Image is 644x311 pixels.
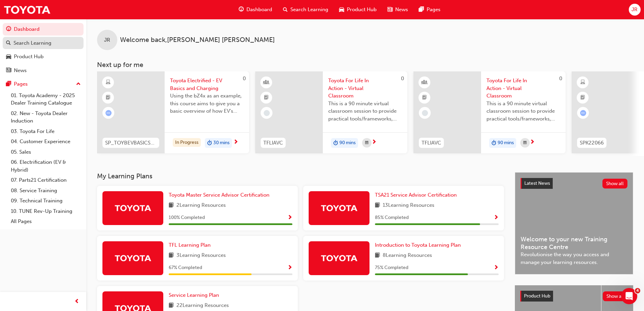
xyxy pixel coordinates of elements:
span: 90 mins [339,139,356,147]
span: Service Learning Plan [169,292,219,298]
span: pages-icon [419,5,424,14]
a: 06. Electrification (EV & Hybrid) [8,157,84,175]
a: 08. Service Training [8,185,84,196]
a: 09. Technical Training [8,196,84,206]
button: JR [629,4,641,16]
span: Product Hub [524,293,550,299]
span: learningRecordVerb_ATTEMPT-icon [105,110,112,116]
img: Trak [114,202,151,214]
span: Welcome back , [PERSON_NAME] [PERSON_NAME] [120,36,275,44]
a: 07. Parts21 Certification [8,175,84,185]
span: Pages [427,6,440,14]
a: 05. Sales [8,147,84,157]
span: calendar-icon [365,139,368,147]
a: news-iconNews [382,3,413,17]
a: search-iconSearch Learning [278,3,334,17]
span: Show Progress [287,215,292,221]
span: book-icon [375,251,380,260]
img: Trak [320,252,358,264]
a: All Pages [8,216,84,227]
span: learningResourceType_INSTRUCTOR_LED-icon [422,78,427,87]
a: Service Learning Plan [169,291,222,299]
span: calendar-icon [523,139,527,147]
a: Dashboard [3,23,84,36]
span: booktick-icon [422,93,427,102]
span: learningResourceType_ELEARNING-icon [106,78,111,87]
span: Toyota Electrified - EV Basics and Charging [170,77,244,92]
div: In Progress [173,138,201,147]
span: car-icon [339,5,344,14]
span: 0 [243,75,246,82]
span: book-icon [169,302,174,310]
span: TFL Learning Plan [169,242,211,248]
a: 10. TUNE Rev-Up Training [8,206,84,217]
span: book-icon [375,201,380,210]
span: TFLIAVC [422,139,441,147]
button: Show all [603,291,628,301]
a: 0TFLIAVCToyota For Life In Action - Virtual ClassroomThis is a 90 minute virtual classroom sessio... [413,71,566,153]
button: Show all [602,179,628,188]
span: learningRecordVerb_NONE-icon [422,110,428,116]
a: News [3,64,84,77]
a: pages-iconPages [413,3,446,17]
button: Show Progress [287,264,292,272]
span: search-icon [283,5,288,14]
a: Introduction to Toyota Learning Plan [375,241,463,249]
a: Product Hub [3,50,84,63]
span: Toyota For Life In Action - Virtual Classroom [328,77,402,100]
a: 0SP_TOYBEVBASICS_ELToyota Electrified - EV Basics and ChargingUsing the bZ4x as an example, this ... [97,71,249,153]
span: next-icon [530,139,535,146]
span: 13 Learning Resources [383,201,434,210]
span: news-icon [387,5,392,14]
span: up-icon [76,80,81,89]
iframe: Intercom live chat [621,288,637,304]
span: news-icon [6,68,11,74]
a: 04. Customer Experience [8,136,84,147]
span: duration-icon [492,139,496,148]
span: Welcome to your new Training Resource Centre [521,236,627,251]
span: News [395,6,408,14]
a: Latest NewsShow all [521,178,627,189]
span: book-icon [169,201,174,210]
a: Latest NewsShow allWelcome to your new Training Resource CentreRevolutionise the way you access a... [515,172,633,274]
img: Trak [3,2,51,17]
a: guage-iconDashboard [233,3,278,17]
span: This is a 90 minute virtual classroom session to provide practical tools/frameworks, behaviours a... [486,100,560,123]
a: 02. New - Toyota Dealer Induction [8,108,84,126]
span: 3 Learning Resources [176,251,226,260]
a: 01. Toyota Academy - 2025 Dealer Training Catalogue [8,90,84,108]
h3: Next up for me [86,61,644,69]
span: Search Learning [290,6,328,14]
span: next-icon [233,139,238,146]
span: Show Progress [494,215,499,221]
span: 85 % Completed [375,214,409,222]
span: This is a 90 minute virtual classroom session to provide practical tools/frameworks, behaviours a... [328,100,402,123]
span: 8 Learning Resources [383,251,432,260]
a: car-iconProduct Hub [334,3,382,17]
span: JR [104,36,110,44]
span: learningRecordVerb_NONE-icon [264,110,270,116]
span: Toyota For Life In Action - Virtual Classroom [486,77,560,100]
span: car-icon [6,54,11,60]
span: Show Progress [287,265,292,271]
a: Search Learning [3,37,84,49]
span: 22 Learning Resources [176,302,229,310]
button: Show Progress [494,264,499,272]
div: Pages [14,80,28,88]
button: Pages [3,78,84,90]
span: 2 Learning Resources [176,201,226,210]
span: Show Progress [494,265,499,271]
span: book-icon [169,251,174,260]
span: duration-icon [333,139,338,148]
span: 67 % Completed [169,264,202,272]
span: Introduction to Toyota Learning Plan [375,242,461,248]
span: 90 mins [498,139,514,147]
button: Show Progress [287,214,292,222]
span: Latest News [524,180,550,186]
button: DashboardSearch LearningProduct HubNews [3,22,84,78]
span: Product Hub [347,6,377,14]
span: guage-icon [239,5,244,14]
span: prev-icon [74,297,79,306]
span: 4 [635,288,640,293]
